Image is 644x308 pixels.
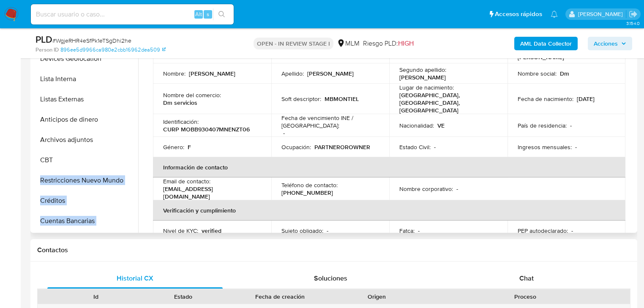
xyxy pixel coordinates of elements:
[117,273,153,283] span: Historial CX
[626,20,640,27] span: 3.154.0
[518,70,557,77] p: Nombre social :
[518,143,572,151] p: Ingresos mensuales :
[163,70,186,77] p: Nombre :
[363,39,414,48] span: Riesgo PLD:
[283,129,285,137] p: -
[189,70,235,77] p: [PERSON_NAME]
[588,37,632,50] button: Acciones
[163,185,258,200] p: [EMAIL_ADDRESS][DOMAIN_NAME]
[33,89,138,109] button: Listas Externas
[518,227,568,234] p: PEP autodeclarado :
[163,143,184,151] p: Género :
[33,191,138,211] button: Créditos
[570,122,572,129] p: -
[202,227,221,234] p: verified
[325,95,359,103] p: MBMONTIEL
[560,70,569,77] p: Dm
[195,10,202,18] span: Alt
[575,143,577,151] p: -
[327,227,328,234] p: -
[418,227,420,234] p: -
[60,46,166,54] a: 896ee5d9966ca980e2cbb16962dea509
[399,84,454,91] p: Lugar de nacimiento :
[281,227,323,234] p: Sujeto obligado :
[399,122,434,129] p: Nacionalidad :
[281,143,311,151] p: Ocupación :
[52,36,131,45] span: # WgjeRHR4eSfPk1eTSgDhi2he
[146,292,221,301] div: Estado
[207,10,209,18] span: s
[33,170,138,191] button: Restricciones Nuevo Mundo
[33,231,138,251] button: Datos Modificados
[233,292,327,301] div: Fecha de creación
[281,181,338,189] p: Teléfono de contacto :
[163,125,250,133] p: CURP MOBB930407MNENZT06
[337,39,360,48] div: MLM
[35,33,52,46] b: PLD
[281,70,304,77] p: Apellido :
[254,38,333,49] p: OPEN - IN REVIEW STAGE I
[163,177,210,185] p: Email de contacto :
[398,38,414,48] span: HIGH
[33,69,138,89] button: Lista Interna
[153,157,625,177] th: Información de contacto
[163,91,221,99] p: Nombre del comercio :
[456,185,458,193] p: -
[594,37,618,50] span: Acciones
[163,99,197,106] p: Dm servicios
[307,70,354,77] p: [PERSON_NAME]
[33,211,138,231] button: Cuentas Bancarias
[514,37,578,50] button: AML Data Collector
[31,9,234,20] input: Buscar usuario o caso...
[33,109,138,130] button: Anticipos de dinero
[35,46,59,54] b: Person ID
[399,143,431,151] p: Estado Civil :
[434,143,436,151] p: -
[163,118,199,125] p: Identificación :
[339,292,415,301] div: Origen
[33,150,138,170] button: CBT
[281,189,333,196] p: [PHONE_NUMBER]
[33,49,138,69] button: Devices Geolocation
[551,11,558,18] a: Notificaciones
[571,227,573,234] p: -
[577,95,595,103] p: [DATE]
[399,227,415,234] p: Fatca :
[399,66,446,74] p: Segundo apellido :
[495,10,542,19] span: Accesos rápidos
[399,74,446,81] p: [PERSON_NAME]
[58,292,134,301] div: Id
[578,10,626,18] p: michelleangelica.rodriguez@mercadolibre.com.mx
[213,8,230,20] button: search-icon
[33,130,138,150] button: Archivos adjuntos
[426,292,624,301] div: Proceso
[520,37,572,50] b: AML Data Collector
[518,95,573,103] p: Fecha de nacimiento :
[629,10,638,19] a: Salir
[37,246,630,254] h1: Contactos
[399,91,494,114] p: [GEOGRAPHIC_DATA], [GEOGRAPHIC_DATA], [GEOGRAPHIC_DATA]
[163,227,198,234] p: Nivel de KYC :
[314,273,347,283] span: Soluciones
[437,122,445,129] p: VE
[518,122,567,129] p: País de residencia :
[153,200,625,221] th: Verificación y cumplimiento
[518,53,564,61] p: [PERSON_NAME]
[314,143,370,151] p: PARTNEROROWNER
[519,273,534,283] span: Chat
[281,95,321,103] p: Soft descriptor :
[399,185,453,193] p: Nombre corporativo :
[188,143,191,151] p: F
[281,114,379,129] p: Fecha de vencimiento INE / [GEOGRAPHIC_DATA] :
